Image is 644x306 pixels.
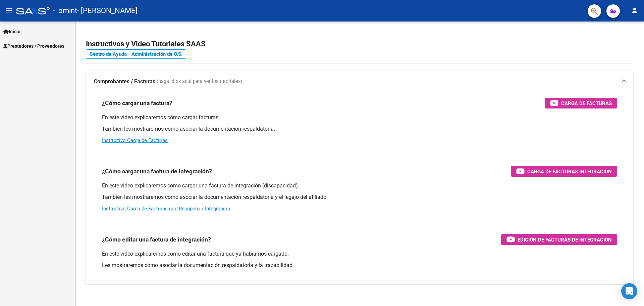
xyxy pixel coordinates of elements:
[102,125,617,133] p: También les mostraremos cómo asociar la documentación respaldatoria.
[102,206,230,212] a: Instructivo Carga de Facturas con Recupero x Integración
[102,193,617,201] p: También les mostraremos cómo asociar la documentación respaldatoria y el legajo del afiliado.
[545,98,617,108] button: Carga de Facturas
[3,28,20,35] span: Inicio
[102,235,211,244] h3: ¿Cómo editar una factura de integración?
[631,6,639,14] mat-icon: person
[561,99,612,107] span: Carga de Facturas
[518,235,612,244] span: Edición de Facturas de integración
[102,137,168,143] a: Instructivo Carga de Facturas
[102,98,172,108] h3: ¿Cómo cargar una factura?
[102,182,617,189] p: En este video explicaremos cómo cargar una factura de integración (discapacidad).
[501,234,617,245] button: Edición de Facturas de integración
[157,78,242,85] span: (haga click aquí para ver los tutoriales)
[102,167,212,176] h3: ¿Cómo cargar una factura de integración?
[621,283,637,299] div: Open Intercom Messenger
[102,250,617,258] p: En este video explicaremos cómo editar una factura que ya habíamos cargado.
[5,6,13,14] mat-icon: menu
[102,262,617,269] p: Les mostraremos cómo asociar la documentación respaldatoria y la trazabilidad.
[102,114,617,121] p: En este video explicaremos cómo cargar facturas.
[86,92,633,284] div: Comprobantes / Facturas (haga click aquí para ver los tutoriales)
[86,71,633,92] mat-expansion-panel-header: Comprobantes / Facturas (haga click aquí para ver los tutoriales)
[53,3,77,18] span: - omint
[77,3,138,18] span: - [PERSON_NAME]
[511,166,617,177] button: Carga de Facturas Integración
[86,49,186,59] a: Centro de Ayuda - Administración de O.S.
[94,78,155,85] strong: Comprobantes / Facturas
[527,167,612,176] span: Carga de Facturas Integración
[3,42,64,50] span: Prestadores / Proveedores
[86,38,633,50] h2: Instructivos y Video Tutoriales SAAS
